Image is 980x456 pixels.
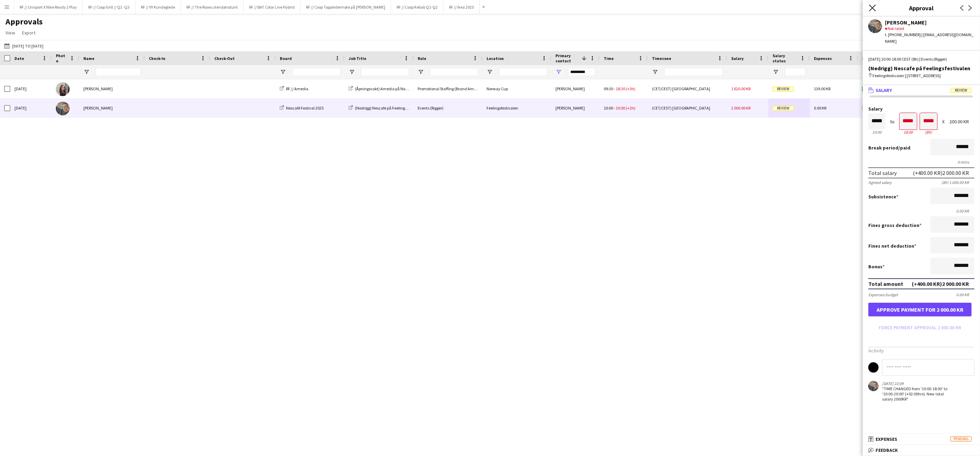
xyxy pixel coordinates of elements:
[863,445,980,455] mat-expansion-panel-header: Feedback
[443,0,480,14] button: RF // Ikea 2025
[950,88,972,93] span: Review
[862,86,884,92] span: Paid
[487,69,493,75] button: Open Filter Menu
[868,222,921,228] label: Fines gross deduction
[135,0,181,14] button: RF // VY Kundeglede
[652,56,671,61] span: Timezone
[868,243,916,249] label: Fines net deduction
[418,69,424,75] button: Open Filter Menu
[616,105,625,111] span: 20:00
[648,99,727,117] div: (CET/CEST) [GEOGRAPHIC_DATA]
[731,105,751,111] span: 2 000.00 KR
[56,82,70,96] img: Maya Bendigtsen Olsen
[286,86,308,91] span: RF // Amedia
[814,105,826,111] span: 0.00 KR
[604,56,614,61] span: Time
[614,86,615,91] span: -
[863,95,980,411] div: SalaryReview
[551,79,600,98] div: [PERSON_NAME]
[56,53,67,63] span: Photo
[863,3,980,12] h3: Approval
[3,28,18,37] a: View
[10,99,52,117] div: [DATE]
[414,99,482,117] div: Events (Rigger)
[773,53,797,63] span: Salary status
[868,280,903,287] div: Total amount
[885,25,974,32] div: Not rated
[79,99,145,117] div: [PERSON_NAME]
[868,208,974,214] div: 0.00 KR
[555,69,562,75] button: Open Filter Menu
[862,106,884,111] span: Pending
[773,86,794,92] span: Review
[616,86,625,91] span: 18:30
[882,386,953,402] div: "TIME CHANGED from '10:00-18:00' to '10:00-20:00' (+02:00hrs). New total salary 2000KR"
[868,292,898,297] div: Expenses budget
[785,68,806,76] input: Salary status Filter Input
[773,69,779,75] button: Open Filter Menu
[900,129,917,135] div: 18:00
[956,292,974,297] div: 0.00 KR
[430,68,478,76] input: Role Filter Input
[868,65,974,71] div: (Nedrigg) Nescafe på Feelingsfestivalen
[876,447,898,453] span: Feedback
[96,68,141,76] input: Name Filter Input
[885,19,974,25] div: [PERSON_NAME]
[361,68,409,76] input: Job Title Filter Input
[868,129,886,135] div: 10:00
[614,105,615,111] span: -
[6,30,15,36] span: View
[868,106,974,112] label: Salary
[19,28,38,37] a: Export
[731,56,744,61] span: Salary
[149,56,165,61] span: Check-In
[882,381,953,386] div: [DATE] 22:09
[868,348,974,354] h3: Activity
[280,69,286,75] button: Open Filter Menu
[773,106,794,111] span: Review
[414,79,482,98] div: Promotional Staffing (Brand Ambassadors)
[355,86,422,91] span: (Åpningsvakt) Amedia på Norway Cup
[876,87,892,93] span: Salary
[868,303,972,317] button: Approve payment for 2 000.00 KR
[885,32,974,44] div: t. [PHONE_NUMBER] | [EMAIL_ADDRESS][DOMAIN_NAME]
[941,180,974,185] div: (8h) 1 600.00 KR
[664,68,723,76] input: Timezone Filter Input
[280,56,292,61] span: Board
[648,79,727,98] div: (CET/CEST) [GEOGRAPHIC_DATA]
[355,105,424,111] span: (Nedrigg) Nescafe på Feelingsfestivalen
[14,0,83,14] button: RF // Unisport X Nike Ready 2 Play
[868,263,885,270] label: Bonus
[942,119,945,124] div: X
[244,0,300,14] button: RF // BAT Color Line Hybrid
[731,86,751,91] span: 1 620.00 KR
[487,56,504,61] span: Location
[863,434,980,444] mat-expansion-panel-header: ExpensesPending
[652,69,658,75] button: Open Filter Menu
[391,0,443,14] button: RF // Coop Kebab Q1-Q2
[876,436,897,442] span: Expenses
[868,169,897,176] div: Total salary
[890,119,895,124] div: to
[300,0,391,14] button: RF // Coop Toppledermøte på [PERSON_NAME]
[3,42,45,50] button: [DATE] to [DATE]
[280,105,324,111] a: Nescafé Festival 2025
[868,180,892,185] div: Agreed salary
[626,86,635,91] span: (+3h)
[814,56,832,61] span: Expenses
[286,105,324,111] span: Nescafé Festival 2025
[499,68,547,76] input: Location Filter Input
[920,129,937,135] div: 8h
[862,69,868,75] button: Open Filter Menu
[280,86,308,91] a: RF // Amedia
[868,194,898,200] label: Subsistence
[349,86,422,91] a: (Åpningsvakt) Amedia på Norway Cup
[349,105,424,111] a: (Nedrigg) Nescafe på Feelingsfestivalen
[863,85,980,95] mat-expansion-panel-header: SalaryReview
[555,53,579,63] span: Primary contact
[214,56,235,61] span: Check-Out
[22,30,35,36] span: Export
[913,169,969,176] div: (+400.00 KR) 2 000.00 KR
[814,86,830,91] span: 139.00 KR
[349,56,366,61] span: Job Title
